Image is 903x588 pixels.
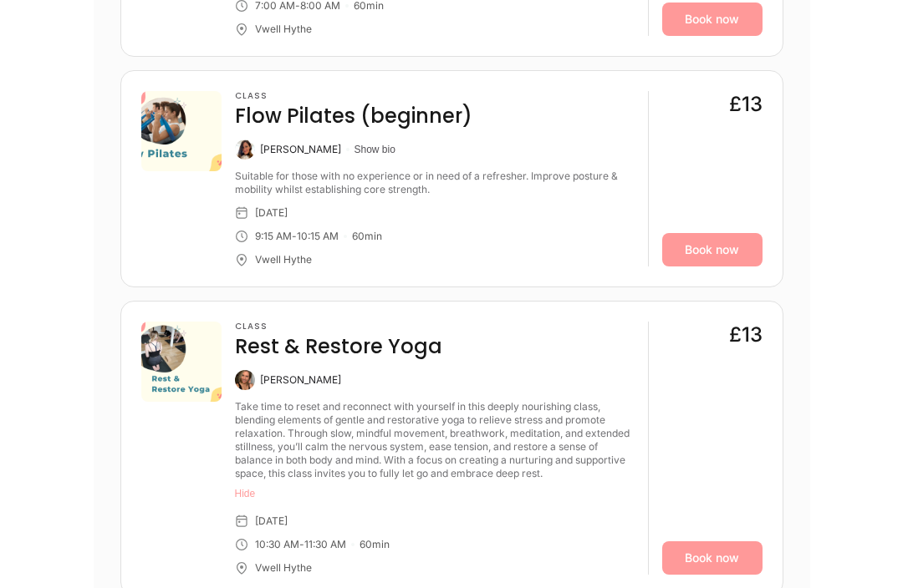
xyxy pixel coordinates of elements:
[235,334,442,361] h4: Rest & Restore Yoga
[141,92,222,172] img: aa553f9f-2931-4451-b727-72da8bd8ddcb.png
[255,539,299,552] div: 10:30 AM
[360,539,390,552] div: 60 min
[235,170,635,197] div: Suitable for those with no experience or in need of a refresher. Improve posture & mobility whils...
[729,92,763,119] div: £13
[255,23,312,37] div: Vwell Hythe
[235,401,635,481] div: Take time to reset and reconnect with yourself in this deeply nourishing class, blending elements...
[355,144,395,157] button: Show bio
[304,539,346,552] div: 11:30 AM
[292,231,297,244] div: -
[255,515,288,529] div: [DATE]
[235,104,472,130] h4: Flow Pilates (beginner)
[260,374,341,388] div: [PERSON_NAME]
[255,254,312,267] div: Vwell Hythe
[299,539,304,552] div: -
[235,140,255,160] img: Kate Arnold
[260,144,341,157] div: [PERSON_NAME]
[662,234,763,267] a: Book now
[235,488,635,501] button: Hide
[297,231,339,244] div: 10:15 AM
[255,231,292,244] div: 9:15 AM
[235,371,255,391] img: Alyssa Costantini
[141,322,222,403] img: 734a81fd-0b3d-46f1-b7ab-0c1388fca0de.png
[255,207,288,220] div: [DATE]
[352,231,382,244] div: 60 min
[235,92,472,102] h3: Class
[662,542,763,575] a: Book now
[729,322,763,349] div: £13
[255,562,312,575] div: Vwell Hythe
[235,322,442,332] h3: Class
[662,3,763,37] a: Book now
